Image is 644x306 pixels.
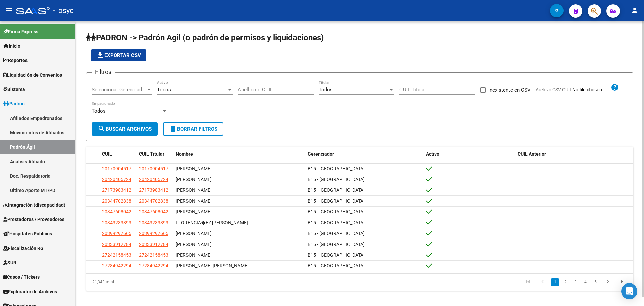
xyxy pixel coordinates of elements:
li: page 4 [580,276,590,288]
span: Activo [426,151,439,157]
mat-icon: help [611,83,619,91]
li: page 3 [570,276,580,288]
mat-icon: delete [169,125,177,133]
span: 20344702838 [102,198,131,204]
span: 20399297665 [139,231,168,236]
span: Inicio [3,42,20,50]
span: [PERSON_NAME] [176,187,212,193]
span: 20347608042 [102,209,131,214]
a: go to next page [601,278,614,286]
span: Hospitales Públicos [3,230,52,237]
button: Exportar CSV [91,49,146,61]
span: Todos [319,87,333,93]
span: Reportes [3,57,28,64]
datatable-header-cell: CUIL [99,147,136,161]
span: [PERSON_NAME] [176,231,212,236]
a: go to previous page [536,278,549,286]
a: 4 [581,278,589,286]
a: go to last page [616,278,629,286]
span: B15 - [GEOGRAPHIC_DATA] [308,209,365,214]
mat-icon: search [98,125,106,133]
span: [PERSON_NAME] [PERSON_NAME] [176,263,249,268]
span: 20420405724 [139,177,168,182]
span: Prestadores / Proveedores [3,216,64,223]
datatable-header-cell: Nombre [173,147,305,161]
li: page 2 [560,276,570,288]
span: 27242158453 [102,252,131,258]
span: Todos [92,108,106,114]
span: 27242158453 [139,252,168,258]
span: 20343233893 [102,220,131,225]
a: 5 [591,278,599,286]
button: Buscar Archivos [92,122,158,136]
span: 20333912784 [102,242,131,247]
li: page 1 [550,276,560,288]
span: 20333912784 [139,242,168,247]
span: CUIL [102,151,112,157]
a: 3 [571,278,579,286]
span: Padrón [3,100,25,107]
span: [PERSON_NAME] [176,166,212,171]
a: 1 [551,278,559,286]
span: Gerenciador [308,151,334,157]
span: CUIL Titular [139,151,164,157]
span: B15 - [GEOGRAPHIC_DATA] [308,263,365,268]
span: [PERSON_NAME] [176,242,212,247]
span: B15 - [GEOGRAPHIC_DATA] [308,252,365,258]
span: CUIL Anterior [518,151,546,157]
datatable-header-cell: Gerenciador [305,147,423,161]
li: page 5 [590,276,600,288]
span: [PERSON_NAME] [176,209,212,214]
span: 20170904517 [139,166,168,171]
span: Borrar Filtros [169,126,217,132]
span: PADRON -> Padrón Agil (o padrón de permisos y liquidaciones) [86,33,324,42]
span: 20343233893 [139,220,168,225]
a: go to first page [522,278,534,286]
datatable-header-cell: CUIL Titular [136,147,173,161]
mat-icon: person [631,6,639,14]
span: Nombre [176,151,193,157]
div: 21,343 total [86,274,194,291]
span: Integración (discapacidad) [3,201,65,209]
span: SUR [3,259,16,266]
span: Inexistente en CSV [488,86,531,94]
span: Sistema [3,86,25,93]
button: Borrar Filtros [163,122,223,136]
span: 20170904517 [102,166,131,171]
span: 27173983412 [139,187,168,193]
datatable-header-cell: Activo [423,147,515,161]
span: Fiscalización RG [3,245,44,252]
span: B15 - [GEOGRAPHIC_DATA] [308,231,365,236]
span: 20344702838 [139,198,168,204]
span: B15 - [GEOGRAPHIC_DATA] [308,187,365,193]
span: B15 - [GEOGRAPHIC_DATA] [308,220,365,225]
span: B15 - [GEOGRAPHIC_DATA] [308,198,365,204]
span: [PERSON_NAME] [176,177,212,182]
span: Seleccionar Gerenciador [92,87,146,93]
span: - osyc [53,3,74,18]
span: B15 - [GEOGRAPHIC_DATA] [308,166,365,171]
a: 2 [561,278,569,286]
span: 27173983412 [102,187,131,193]
mat-icon: file_download [96,51,104,59]
span: Firma Express [3,28,38,35]
h3: Filtros [92,67,115,77]
datatable-header-cell: CUIL Anterior [515,147,633,161]
span: [PERSON_NAME] [176,252,212,258]
span: Buscar Archivos [98,126,152,132]
input: Archivo CSV CUIL [572,87,611,93]
span: FLORENCIA�EZ [PERSON_NAME] [176,220,248,225]
span: 27284942294 [102,263,131,268]
span: [PERSON_NAME] [176,198,212,204]
span: 20399297665 [102,231,131,236]
div: Open Intercom Messenger [621,283,637,299]
span: Exportar CSV [96,52,141,58]
span: B15 - [GEOGRAPHIC_DATA] [308,242,365,247]
span: 20420405724 [102,177,131,182]
span: 20347608042 [139,209,168,214]
mat-icon: menu [5,6,13,14]
span: Liquidación de Convenios [3,71,62,79]
span: Explorador de Archivos [3,288,57,295]
span: 27284942294 [139,263,168,268]
span: Casos / Tickets [3,273,40,281]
